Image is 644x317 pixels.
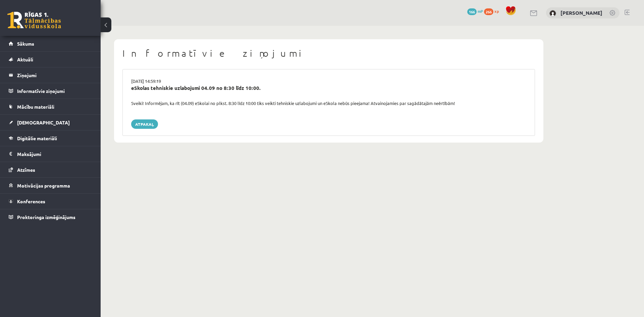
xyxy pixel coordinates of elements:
span: 266 [484,8,493,15]
a: 166 mP [467,8,483,14]
span: Sākums [17,41,34,47]
span: Mācību materiāli [17,104,54,110]
div: eSkolas tehniskie uzlabojumi 04.09 no 8:30 līdz 10:00. [131,84,526,92]
span: 166 [467,8,477,15]
span: Atzīmes [17,167,35,173]
div: [DATE] 14:59:19 [126,78,531,85]
legend: Maksājumi [17,146,92,162]
a: Proktoringa izmēģinājums [9,209,92,225]
a: Ziņojumi [9,67,92,83]
h1: Informatīvie ziņojumi [122,48,535,59]
a: Rīgas 1. Tālmācības vidusskola [7,12,61,29]
a: Mācību materiāli [9,99,92,114]
a: Konferences [9,194,92,209]
span: mP [478,8,483,14]
a: Atpakaļ [131,119,158,129]
div: Sveiki! Informējam, ka rīt (04.09) eSkolai no plkst. 8:30 līdz 10:00 tiks veikti tehniskie uzlabo... [126,100,531,107]
a: [DEMOGRAPHIC_DATA] [9,115,92,130]
span: [DEMOGRAPHIC_DATA] [17,119,70,125]
span: Aktuāli [17,56,33,62]
span: Motivācijas programma [17,182,70,189]
a: Maksājumi [9,146,92,162]
span: Proktoringa izmēģinājums [17,214,75,220]
a: Motivācijas programma [9,178,92,193]
a: Informatīvie ziņojumi [9,83,92,99]
span: Konferences [17,198,45,204]
a: Digitālie materiāli [9,130,92,146]
span: Digitālie materiāli [17,135,57,141]
a: Aktuāli [9,52,92,67]
legend: Ziņojumi [17,67,92,83]
legend: Informatīvie ziņojumi [17,83,92,99]
a: [PERSON_NAME] [560,9,602,16]
span: xp [494,8,499,14]
img: Endijs Krūmiņš [549,10,556,17]
a: 266 xp [484,8,502,14]
a: Atzīmes [9,162,92,177]
a: Sākums [9,36,92,51]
